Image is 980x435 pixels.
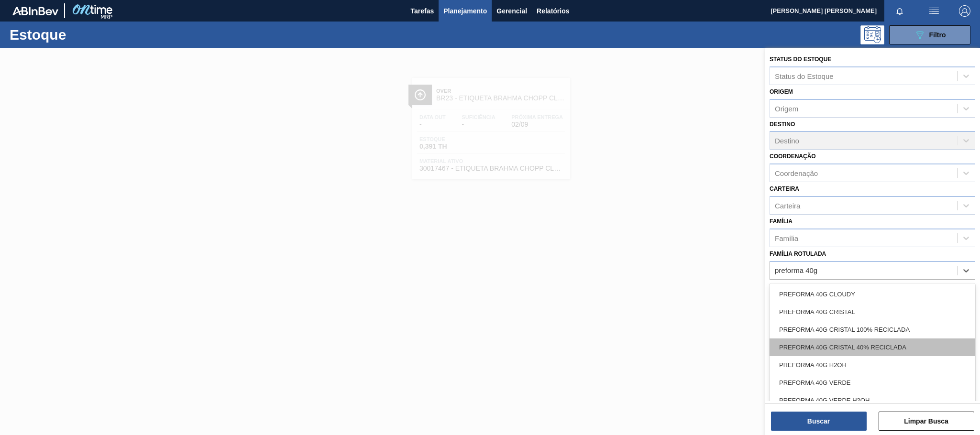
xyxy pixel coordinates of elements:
img: Logout [959,5,970,17]
div: Carteira [775,201,800,209]
div: Família [775,234,798,242]
div: Status do Estoque [775,72,834,80]
span: Relatórios [537,5,569,17]
span: Planejamento [443,5,487,17]
img: TNhmsLtSVTkK8tSr43FrP2fwEKptu5GPRR3wAAAABJRU5ErkJggg== [12,7,58,15]
div: PREFORMA 40G H2OH [770,356,975,374]
label: Destino [770,121,795,128]
div: PREFORMA 40G CRISTAL [770,303,975,321]
label: Família [770,218,793,225]
div: PREFORMA 40G CRISTAL 40% RECICLADA [770,338,975,356]
span: Filtro [929,31,946,39]
div: PREFORMA 40G CRISTAL 100% RECICLADA [770,321,975,338]
div: PREFORMA 40G VERDE [770,374,975,391]
div: PREFORMA 40G CLOUDY [770,285,975,303]
span: Gerencial [496,5,527,17]
label: Status do Estoque [770,56,831,63]
div: Pogramando: nenhum usuário selecionado [860,25,884,44]
label: Carteira [770,185,799,192]
div: Origem [775,104,798,112]
label: Família Rotulada [770,250,826,257]
h1: Estoque [10,29,154,40]
span: Tarefas [410,5,434,17]
button: Notificações [884,4,915,18]
button: Filtro [889,25,970,44]
label: Coordenação [770,153,816,160]
div: Coordenação [775,169,818,177]
label: Origem [770,88,793,95]
div: PREFORMA 40G VERDE H2OH [770,391,975,409]
label: Material ativo [770,283,817,290]
img: userActions [928,5,940,17]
